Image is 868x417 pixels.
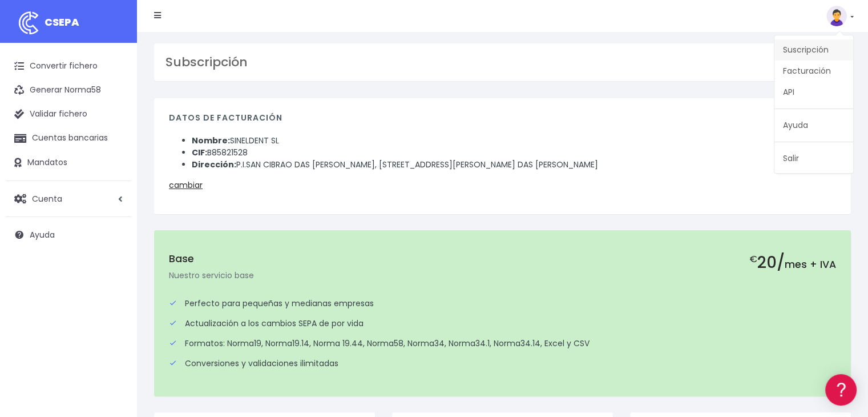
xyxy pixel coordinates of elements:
h2: 20/ [749,253,836,272]
strong: CIF: [192,147,207,158]
strong: Nombre: [192,135,230,146]
a: POWERED BY ENCHANT [157,329,220,340]
a: Formatos [11,145,217,162]
li: P.I.SAN CIBRAO DAS [PERSON_NAME], [STREET_ADDRESS][PERSON_NAME] DAS [PERSON_NAME] [192,159,836,171]
div: Programadores [11,274,217,285]
li: B85821528 [192,147,836,159]
span: CSEPA [45,15,79,29]
small: € [749,252,757,266]
a: Videotutoriales [11,180,217,198]
a: Facturación [774,61,853,82]
p: Nuestro servicio base [169,269,836,282]
a: Ayuda [774,115,853,136]
a: Problemas habituales [11,162,217,180]
a: Validar fichero [6,102,131,126]
img: logo [14,9,43,37]
img: profile [826,6,847,26]
a: cambiar [169,179,203,191]
a: Ayuda [6,223,131,247]
div: Convertir ficheros [11,126,217,137]
div: Facturación [11,227,217,238]
a: Información general [11,97,217,115]
a: Salir [774,148,853,169]
a: Perfiles de empresas [11,198,217,215]
div: Conversiones y validaciones ilimitadas [169,358,836,370]
a: General [11,245,217,263]
span: Cuenta [32,193,62,204]
li: SINELDENT SL [192,135,836,147]
h4: Datos de facturación [169,113,836,129]
div: Perfecto para pequeñas y medianas empresas [169,298,836,310]
a: Convertir fichero [6,54,131,78]
div: Información general [11,79,217,90]
a: API [11,292,217,310]
span: mes + IVA [785,258,836,271]
a: Suscripción [774,39,853,61]
h3: Subscripción [165,55,839,70]
a: Generar Norma58 [6,78,131,102]
span: Ayuda [30,229,55,240]
a: Mandatos [6,151,131,175]
button: Contáctanos [11,306,217,326]
div: Formatos: Norma19, Norma19.14, Norma 19.44, Norma58, Norma34, Norma34.1, Norma34.14, Excel y CSV [169,338,836,350]
a: Cuenta [6,187,131,211]
div: Actualización a los cambios SEPA de por vida [169,318,836,330]
a: Cuentas bancarias [6,126,131,150]
a: API [774,82,853,103]
h5: Base [169,253,836,265]
strong: Dirección: [192,159,236,170]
